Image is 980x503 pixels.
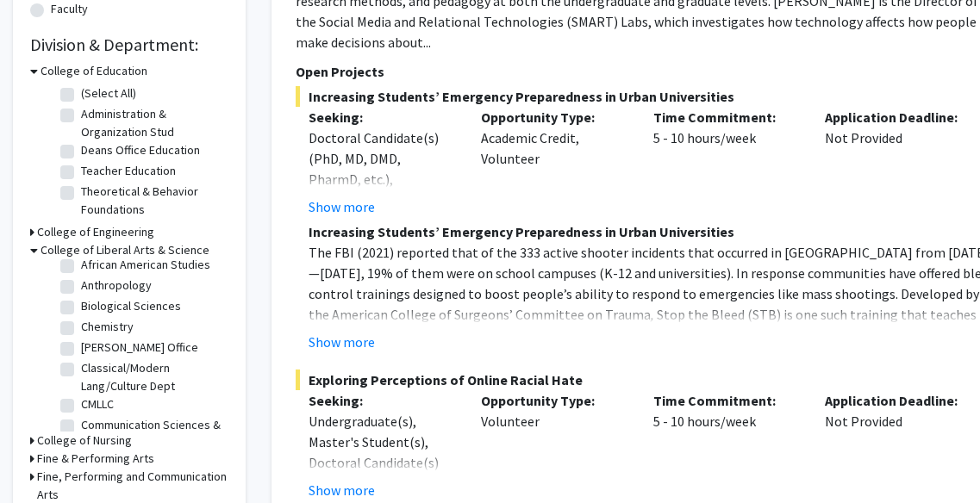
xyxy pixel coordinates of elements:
label: Communication Sciences & Disorders [81,416,224,452]
label: Teacher Education [81,162,176,180]
h3: College of Engineering [37,223,154,241]
button: Show more [309,332,375,352]
p: Seeking: [309,390,455,411]
h3: College of Nursing [37,432,132,450]
p: Time Commitment: [653,390,800,411]
div: 5 - 10 hours/week [640,390,813,500]
label: Classical/Modern Lang/Culture Dept [81,359,224,395]
p: Seeking: [309,107,455,127]
label: Deans Office Education [81,141,200,159]
button: Show more [309,196,375,217]
p: Time Commitment: [653,107,800,127]
div: Volunteer [468,390,640,500]
label: Chemistry [81,318,134,336]
label: (Select All) [81,84,136,102]
label: [PERSON_NAME] Office [81,338,198,357]
label: Anthropology [81,276,152,295]
p: Opportunity Type: [481,390,627,411]
div: Academic Credit, Volunteer [468,107,640,217]
button: Show more [309,480,375,500]
h3: College of Liberal Arts & Science [41,241,209,259]
strong: Increasing Students’ Emergency Preparedness in Urban Universities [309,223,734,240]
label: Administration & Organization Stud [81,105,224,141]
div: Doctoral Candidate(s) (PhD, MD, DMD, PharmD, etc.), Postdoctoral Researcher(s) / Research Staff, ... [309,127,455,251]
label: Biological Sciences [81,297,181,315]
label: CMLLC [81,395,114,413]
label: African American Studies [81,256,210,274]
em: , [651,306,654,323]
p: Application Deadline: [825,390,971,411]
h3: Fine & Performing Arts [37,450,154,468]
h2: Division & Department: [30,34,228,55]
label: Theoretical & Behavior Foundations [81,183,224,219]
div: 5 - 10 hours/week [640,107,813,217]
p: Opportunity Type: [481,107,627,127]
iframe: Chat [13,425,73,490]
h3: College of Education [41,62,147,80]
p: Application Deadline: [825,107,971,127]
